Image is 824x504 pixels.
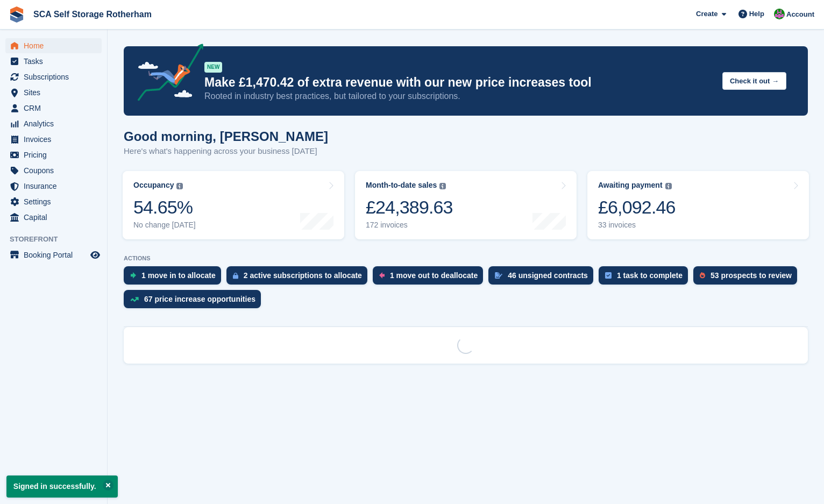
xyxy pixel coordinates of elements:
span: Analytics [24,116,88,131]
div: Month-to-date sales [366,181,437,190]
span: Help [749,9,764,19]
a: menu [5,38,102,53]
button: Check it out → [722,72,786,90]
img: price_increase_opportunities-93ffe204e8149a01c8c9dc8f82e8f89637d9d84a8eef4429ea346261dce0b2c0.svg [130,297,139,302]
div: Awaiting payment [598,181,663,190]
span: Capital [24,210,88,225]
a: Preview store [89,249,102,261]
span: Account [786,9,814,20]
a: Occupancy 54.65% No change [DATE] [123,171,344,239]
img: move_ins_to_allocate_icon-fdf77a2bb77ea45bf5b3d319d69a93e2d87916cf1d5bf7949dd705db3b84f3ca.svg [130,272,136,279]
img: price-adjustments-announcement-icon-8257ccfd72463d97f412b2fc003d46551f7dbcb40ab6d574587a9cd5c0d94... [129,44,204,105]
a: 67 price increase opportunities [124,290,266,314]
a: 1 move out to deallocate [373,266,488,290]
a: menu [5,179,102,194]
div: £24,389.63 [366,196,453,218]
a: SCA Self Storage Rotherham [29,5,156,23]
a: menu [5,247,102,262]
div: 1 move in to allocate [141,271,216,280]
span: Settings [24,194,88,209]
a: menu [5,101,102,116]
span: Coupons [24,163,88,178]
img: icon-info-grey-7440780725fd019a000dd9b08b2336e03edf1995a4989e88bcd33f0948082b44.svg [665,183,672,189]
a: 2 active subscriptions to allocate [226,266,373,290]
div: 1 task to complete [617,271,683,280]
img: icon-info-grey-7440780725fd019a000dd9b08b2336e03edf1995a4989e88bcd33f0948082b44.svg [176,183,183,189]
h1: Good morning, [PERSON_NAME] [124,129,328,144]
p: Signed in successfully. [6,475,118,498]
span: Create [696,9,718,19]
div: 67 price increase opportunities [144,295,255,303]
div: 33 invoices [598,221,676,230]
img: move_outs_to_deallocate_icon-f764333ba52eb49d3ac5e1228854f67142a1ed5810a6f6cc68b1a99e826820c5.svg [379,272,385,279]
div: 53 prospects to review [711,271,792,280]
a: 1 task to complete [599,266,693,290]
div: 46 unsigned contracts [508,271,588,280]
a: menu [5,54,102,69]
a: menu [5,132,102,147]
div: £6,092.46 [598,196,676,218]
span: Insurance [24,179,88,194]
span: Invoices [24,132,88,147]
span: Sites [24,85,88,100]
a: menu [5,147,102,162]
p: Make £1,470.42 of extra revenue with our new price increases tool [204,75,714,90]
a: menu [5,116,102,131]
a: menu [5,69,102,84]
a: Month-to-date sales £24,389.63 172 invoices [355,171,577,239]
span: Subscriptions [24,69,88,84]
p: Rooted in industry best practices, but tailored to your subscriptions. [204,90,714,102]
div: NEW [204,62,222,73]
a: Awaiting payment £6,092.46 33 invoices [587,171,809,239]
a: 46 unsigned contracts [488,266,599,290]
a: menu [5,210,102,225]
span: Booking Portal [24,247,88,262]
span: CRM [24,101,88,116]
img: icon-info-grey-7440780725fd019a000dd9b08b2336e03edf1995a4989e88bcd33f0948082b44.svg [439,183,446,189]
span: Tasks [24,54,88,69]
img: prospect-51fa495bee0391a8d652442698ab0144808aea92771e9ea1ae160a38d050c398.svg [700,272,705,279]
a: 53 prospects to review [693,266,802,290]
img: contract_signature_icon-13c848040528278c33f63329250d36e43548de30e8caae1d1a13099fd9432cc5.svg [495,272,502,279]
div: 1 move out to deallocate [390,271,478,280]
img: active_subscription_to_allocate_icon-d502201f5373d7db506a760aba3b589e785aa758c864c3986d89f69b8ff3... [233,272,238,279]
img: task-75834270c22a3079a89374b754ae025e5fb1db73e45f91037f5363f120a921f8.svg [605,272,612,279]
p: Here's what's happening across your business [DATE] [124,145,328,158]
a: 1 move in to allocate [124,266,226,290]
div: Occupancy [133,181,174,190]
a: menu [5,194,102,209]
span: Pricing [24,147,88,162]
span: Home [24,38,88,53]
img: Sarah Race [774,9,785,19]
img: stora-icon-8386f47178a22dfd0bd8f6a31ec36ba5ce8667c1dd55bd0f319d3a0aa187defe.svg [9,6,25,23]
div: 54.65% [133,196,196,218]
p: ACTIONS [124,255,808,262]
div: No change [DATE] [133,221,196,230]
span: Storefront [10,234,107,245]
div: 172 invoices [366,221,453,230]
div: 2 active subscriptions to allocate [244,271,362,280]
a: menu [5,85,102,100]
a: menu [5,163,102,178]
